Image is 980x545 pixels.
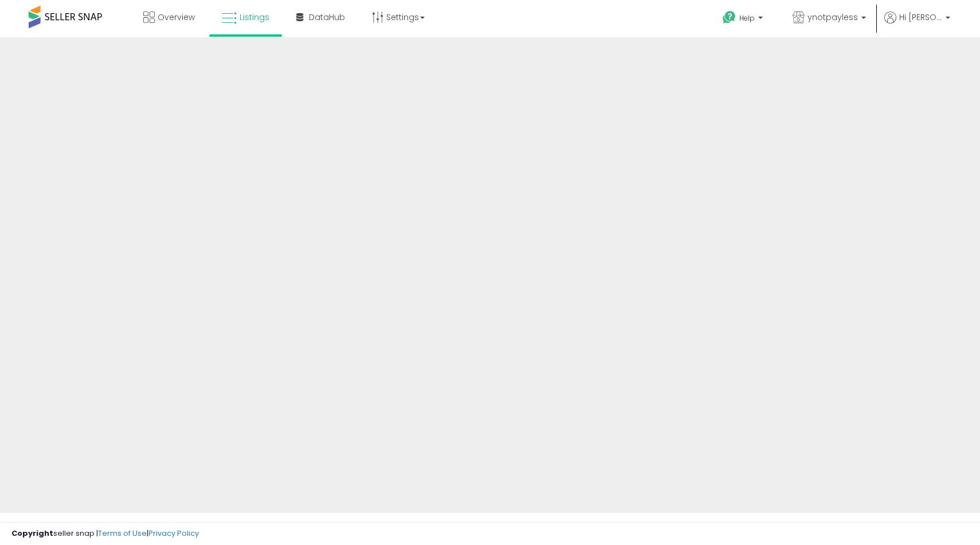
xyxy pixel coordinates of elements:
[714,2,774,37] a: Help
[884,11,950,37] a: Hi [PERSON_NAME]
[739,13,755,23] span: Help
[807,11,858,23] span: ynotpayless
[309,11,345,23] span: DataHub
[240,11,269,23] span: Listings
[158,11,195,23] span: Overview
[899,11,942,23] span: Hi [PERSON_NAME]
[722,10,736,25] i: Get Help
